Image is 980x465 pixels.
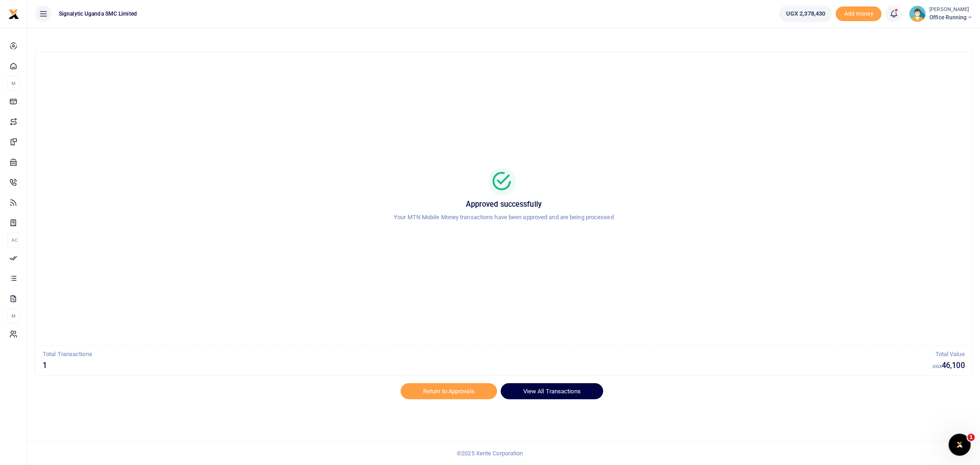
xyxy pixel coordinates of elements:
[929,13,973,22] span: Office Running
[933,350,965,359] p: Total Value
[46,200,961,209] h5: Approved successfully
[933,361,965,370] h5: 46,100
[8,9,19,20] img: logo-small
[43,361,933,370] h5: 1
[8,10,19,17] a: logo-small logo-large logo-large
[836,10,882,17] a: Add money
[786,9,825,18] span: UGX 2,378,430
[933,364,942,369] small: UGX
[43,350,933,359] p: Total Transactions
[776,6,836,22] li: Wallet ballance
[46,213,961,222] p: Your MTN Mobile Money transactions have been approved and are being processed
[501,383,603,399] a: View All Transactions
[7,232,20,248] li: Ac
[55,10,141,18] span: Signalytic Uganda SMC Limited
[401,383,497,399] a: Return to Approvals
[909,6,926,22] img: profile-user
[7,308,20,323] li: M
[929,6,973,14] small: [PERSON_NAME]
[836,6,882,22] span: Add money
[7,76,20,91] li: M
[779,6,832,22] a: UGX 2,378,430
[968,434,975,441] span: 1
[949,434,971,456] iframe: Intercom live chat
[836,6,882,22] li: Toup your wallet
[909,6,973,22] a: profile-user [PERSON_NAME] Office Running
